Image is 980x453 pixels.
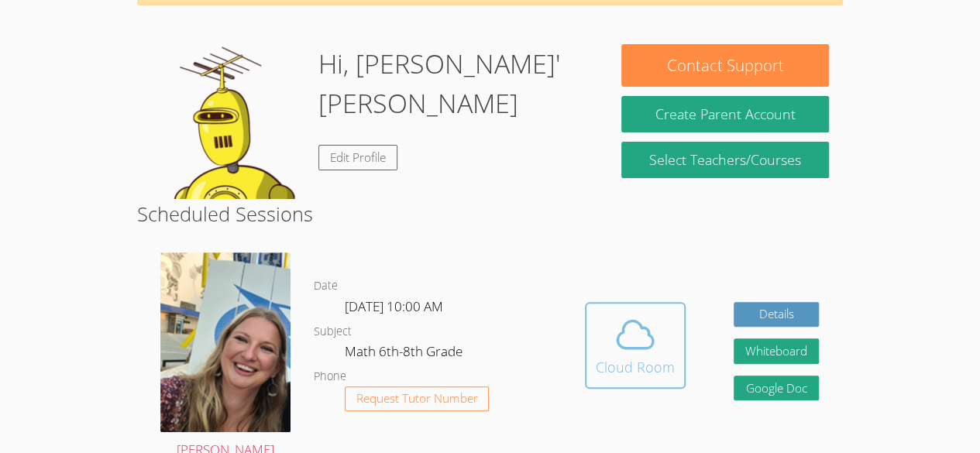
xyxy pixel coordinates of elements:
[734,376,819,401] a: Google Doc
[621,96,828,132] button: Create Parent Account
[734,302,819,328] a: Details
[314,367,346,386] dt: Phone
[734,338,819,364] button: Whiteboard
[621,142,828,178] a: Select Teachers/Courses
[318,44,593,123] h1: Hi, [PERSON_NAME]' [PERSON_NAME]
[137,199,843,228] h2: Scheduled Sessions
[596,356,675,378] div: Cloud Room
[621,44,828,87] button: Contact Support
[345,297,443,315] span: [DATE] 10:00 AM
[160,252,291,432] img: sarah.png
[318,145,397,170] a: Edit Profile
[314,276,338,296] dt: Date
[345,386,490,412] button: Request Tutor Number
[585,302,686,389] button: Cloud Room
[314,322,352,341] dt: Subject
[151,44,306,199] img: default.png
[356,393,478,404] span: Request Tutor Number
[345,341,466,367] dd: Math 6th-8th Grade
